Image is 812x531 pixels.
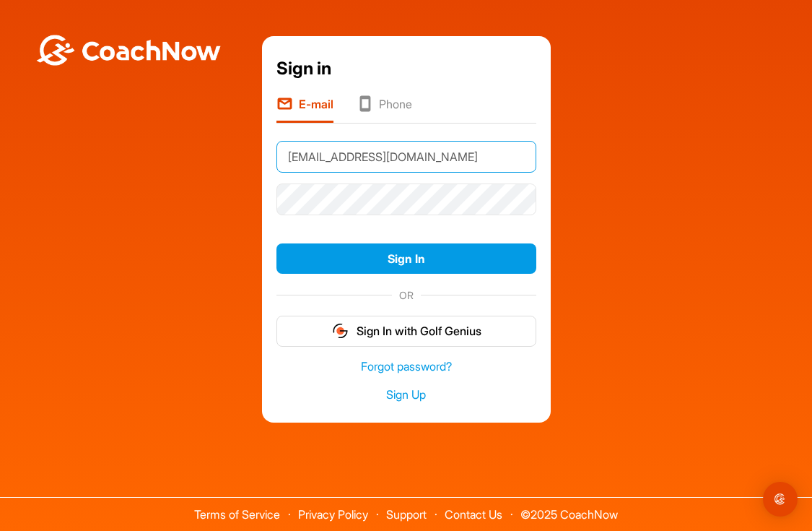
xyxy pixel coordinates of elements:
img: BwLJSsUCoWCh5upNqxVrqldRgqLPVwmV24tXu5FoVAoFEpwwqQ3VIfuoInZCoVCoTD4vwADAC3ZFMkVEQFDAAAAAElFTkSuQmCC [35,35,222,66]
a: Forgot password? [276,358,536,375]
a: Privacy Policy [298,507,368,522]
li: E-mail [276,95,333,123]
a: Support [386,507,427,522]
input: E-mail [276,141,536,173]
a: Contact Us [445,507,502,522]
span: OR [392,288,421,303]
button: Sign In with Golf Genius [276,316,536,347]
div: Sign in [276,56,536,82]
img: gg_logo [331,322,349,340]
li: Phone [357,95,412,123]
span: © 2025 CoachNow [513,498,625,520]
a: Sign Up [276,387,536,403]
button: Sign In [276,243,536,275]
a: Terms of Service [194,507,280,522]
div: Open Intercom Messenger [763,482,798,517]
